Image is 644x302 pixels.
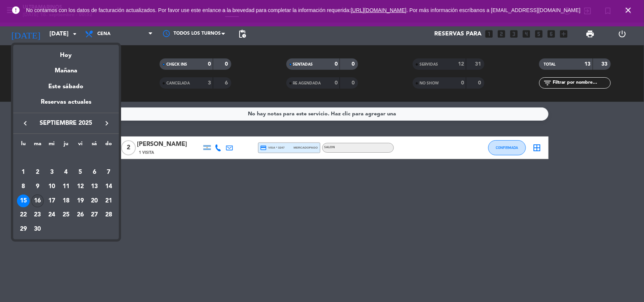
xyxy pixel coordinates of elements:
td: 16 de septiembre de 2025 [31,194,45,208]
td: 14 de septiembre de 2025 [101,179,116,194]
td: 25 de septiembre de 2025 [59,208,73,222]
div: 30 [31,223,44,236]
td: 30 de septiembre de 2025 [31,222,45,236]
td: 8 de septiembre de 2025 [16,179,31,194]
div: 27 [88,208,101,221]
td: 10 de septiembre de 2025 [45,179,59,194]
td: 26 de septiembre de 2025 [73,208,88,222]
div: 6 [88,166,101,179]
div: Reservas actuales [13,97,119,113]
th: lunes [16,140,31,151]
button: keyboard_arrow_right [100,118,114,128]
div: Mañana [13,60,119,76]
div: 23 [31,208,44,221]
div: 21 [102,195,115,207]
div: 5 [74,166,87,179]
th: martes [31,140,45,151]
div: 4 [60,166,72,179]
td: 5 de septiembre de 2025 [73,165,88,179]
div: 11 [60,180,72,193]
td: 17 de septiembre de 2025 [45,194,59,208]
td: 24 de septiembre de 2025 [45,208,59,222]
td: SEP. [16,151,116,166]
th: jueves [59,140,73,151]
td: 29 de septiembre de 2025 [16,222,31,236]
div: Hoy [13,45,119,60]
button: keyboard_arrow_left [18,118,32,128]
span: septiembre 2025 [32,118,100,128]
div: 29 [17,223,30,236]
td: 23 de septiembre de 2025 [31,208,45,222]
td: 6 de septiembre de 2025 [88,165,102,179]
div: 24 [45,208,58,221]
td: 19 de septiembre de 2025 [73,194,88,208]
td: 2 de septiembre de 2025 [31,165,45,179]
div: 2 [31,166,44,179]
div: 26 [74,208,87,221]
div: 15 [17,195,30,207]
th: miércoles [45,140,59,151]
div: 16 [31,195,44,207]
td: 4 de septiembre de 2025 [59,165,73,179]
div: 14 [102,180,115,193]
th: viernes [73,140,88,151]
i: keyboard_arrow_right [102,119,111,128]
th: sábado [88,140,102,151]
td: 1 de septiembre de 2025 [16,165,31,179]
td: 13 de septiembre de 2025 [88,179,102,194]
td: 7 de septiembre de 2025 [101,165,116,179]
td: 3 de septiembre de 2025 [45,165,59,179]
div: 7 [102,166,115,179]
div: 19 [74,195,87,207]
td: 28 de septiembre de 2025 [101,208,116,222]
div: 25 [60,208,72,221]
div: 10 [45,180,58,193]
div: 13 [88,180,101,193]
td: 15 de septiembre de 2025 [16,194,31,208]
td: 20 de septiembre de 2025 [88,194,102,208]
div: 3 [45,166,58,179]
div: 8 [17,180,30,193]
div: 28 [102,208,115,221]
div: 12 [74,180,87,193]
div: 1 [17,166,30,179]
td: 9 de septiembre de 2025 [31,179,45,194]
th: domingo [101,140,116,151]
td: 11 de septiembre de 2025 [59,179,73,194]
div: 18 [60,195,72,207]
i: keyboard_arrow_left [21,119,30,128]
div: Este sábado [13,76,119,97]
td: 22 de septiembre de 2025 [16,208,31,222]
div: 22 [17,208,30,221]
td: 21 de septiembre de 2025 [101,194,116,208]
td: 12 de septiembre de 2025 [73,179,88,194]
div: 20 [88,195,101,207]
div: 9 [31,180,44,193]
td: 18 de septiembre de 2025 [59,194,73,208]
td: 27 de septiembre de 2025 [88,208,102,222]
div: 17 [45,195,58,207]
